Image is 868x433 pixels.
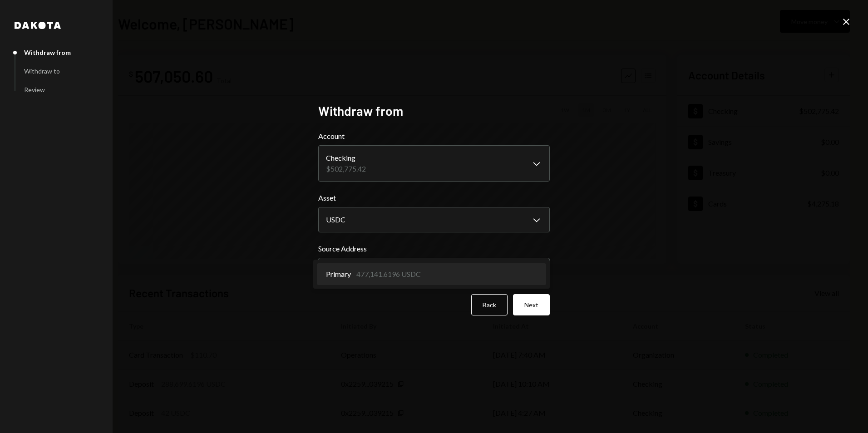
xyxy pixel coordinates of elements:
label: Asset [318,192,550,203]
button: Next [513,294,550,315]
label: Account [318,131,550,142]
div: Withdraw from [24,49,71,56]
button: Asset [318,207,550,232]
label: Source Address [318,243,550,254]
span: Primary [326,269,351,280]
button: Source Address [318,258,550,283]
h2: Withdraw from [318,102,550,120]
button: Account [318,145,550,182]
div: Withdraw to [24,67,60,75]
div: Review [24,86,45,93]
button: Back [471,294,508,315]
div: 477,141.6196 USDC [356,269,421,280]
